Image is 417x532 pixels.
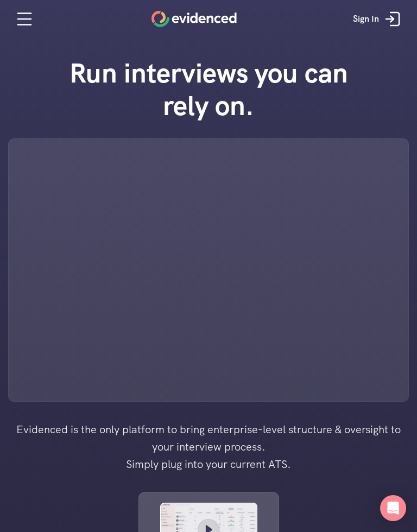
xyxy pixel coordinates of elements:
a: Sign In [345,3,412,35]
h1: Run interviews you can rely on. [54,57,363,122]
a: Home [151,11,237,27]
h4: Evidenced is the only platform to bring enterprise-level structure & oversight to your interview ... [10,421,407,473]
div: Open Intercom Messenger [380,495,406,521]
p: Sign In [353,12,379,26]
